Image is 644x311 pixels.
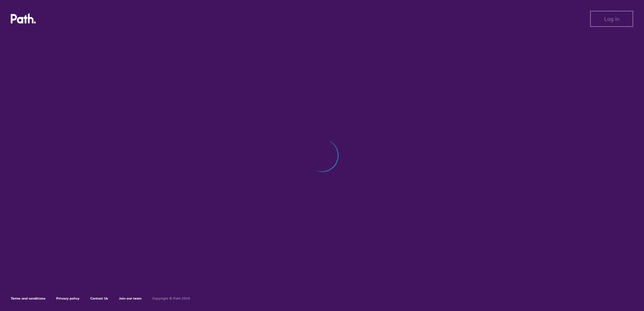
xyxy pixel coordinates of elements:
[11,296,45,301] a: Terms and conditions
[152,297,190,301] h6: Copyright © Path 2018
[119,296,141,301] a: Join our team
[56,296,79,301] a: Privacy policy
[590,11,633,27] button: Log in
[604,16,619,22] span: Log in
[90,296,108,301] a: Contact Us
